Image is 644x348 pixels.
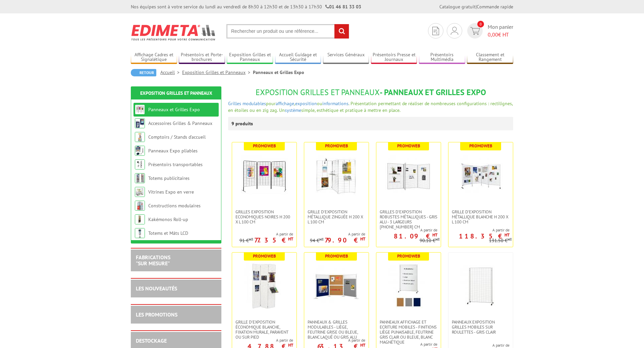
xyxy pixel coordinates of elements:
p: 94 € [310,238,324,243]
span: A partir de [478,343,509,348]
a: DESTOCKAGE [136,337,167,344]
span: € HT [488,31,513,39]
a: Grille d'exposition économique blanche, fixation murale, paravent ou sur pied [232,320,297,340]
a: Panneaux & Grilles modulables - liège, feutrine grise ou bleue, blanc laqué ou gris alu [304,320,369,340]
b: Promoweb [253,143,276,149]
span: A partir de [232,338,293,343]
img: Grille d'exposition métallique Zinguée H 200 x L 100 cm [313,152,360,199]
span: Grilles d'exposition robustes métalliques - gris alu - 3 largeurs [PHONE_NUMBER] cm [380,209,437,229]
b: Promoweb [325,143,348,149]
img: Grille d'exposition économique blanche, fixation murale, paravent ou sur pied [241,263,288,309]
img: Constructions modulaires [135,201,145,211]
h1: - Panneaux et Grilles Expo [228,88,513,97]
span: A partir de [304,338,365,343]
img: Grilles d'exposition robustes métalliques - gris alu - 3 largeurs 70-100-120 cm [385,152,432,199]
a: Kakémonos Roll-up [148,216,188,222]
a: Grilles Exposition Economiques Noires H 200 x L 100 cm [232,209,297,224]
a: Commande rapide [477,4,513,10]
a: Classement et Rangement [467,52,513,63]
a: Retour [131,69,156,76]
p: 79.90 € [325,238,365,242]
a: Exposition Grilles et Panneaux [227,52,273,63]
a: Grille d'exposition métallique blanche H 200 x L 100 cm [448,209,513,224]
a: FABRICATIONS"Sur Mesure" [136,254,170,267]
img: Grilles Exposition Economiques Noires H 200 x L 100 cm [241,152,288,199]
sup: HT [288,236,293,242]
span: A partir de [448,227,509,233]
li: Panneaux et Grilles Expo [253,69,304,76]
input: rechercher [334,24,349,39]
a: Constructions modulaires [148,203,201,209]
span: A partir de [376,227,437,233]
sup: HT [360,342,365,348]
span: Exposition Grilles et Panneaux [256,87,380,97]
p: 131.50 € [489,238,512,243]
a: Présentoirs Presse et Journaux [371,52,417,63]
img: Grille d'exposition métallique blanche H 200 x L 100 cm [457,152,504,199]
a: LES NOUVEAUTÉS [136,285,177,292]
div: | [439,3,513,10]
strong: 01 46 81 33 03 [325,4,361,10]
b: Promoweb [397,143,420,149]
sup: HT [360,236,365,242]
a: Panneaux Affichage et Ecriture Mobiles - finitions liège punaisable, feutrine gris clair ou bleue... [376,320,441,345]
span: pour , ou . Présentation permettant de réaliser de nombreuses configurations : rectilignes, en ét... [228,100,513,113]
p: 90.10 € [420,238,440,243]
span: Grille d'exposition économique blanche, fixation murale, paravent ou sur pied [235,320,293,340]
p: 91 € [239,238,253,243]
a: affichage [276,100,294,107]
img: Panneaux Expo pliables [135,146,145,156]
b: Promoweb [469,143,492,149]
sup: HT [504,232,509,238]
a: Exposition Grilles et Panneaux [182,69,253,75]
b: Promoweb [397,253,420,259]
img: Panneaux Exposition Grilles mobiles sur roulettes - gris clair [457,263,504,309]
img: Accessoires Grilles & Panneaux [135,118,145,128]
a: LES PROMOTIONS [136,311,177,318]
a: Accueil [160,69,182,75]
a: Présentoirs transportables [148,161,203,167]
a: Grilles [228,100,241,107]
a: Accessoires Grilles & Panneaux [148,120,212,126]
span: Panneaux Affichage et Ecriture Mobiles - finitions liège punaisable, feutrine gris clair ou bleue... [380,320,437,345]
img: Totems publicitaires [135,173,145,183]
sup: HT [507,237,512,241]
a: exposition [295,100,317,107]
b: Promoweb [253,253,276,259]
a: système [285,107,301,113]
span: Grille d'exposition métallique Zinguée H 200 x L 100 cm [308,209,365,224]
span: Mon panier [488,23,513,39]
a: Grille d'exposition métallique Zinguée H 200 x L 100 cm [304,209,369,224]
b: Promoweb [325,253,348,259]
img: Présentoirs transportables [135,159,145,169]
a: modulables [243,100,266,107]
sup: HT [249,237,253,241]
p: 77.35 € [254,238,293,242]
a: Services Généraux [323,52,369,63]
a: Panneaux Exposition Grilles mobiles sur roulettes - gris clair [448,320,513,335]
a: Totems et Mâts LCD [148,230,188,236]
span: Grilles Exposition Economiques Noires H 200 x L 100 cm [235,209,293,224]
img: devis rapide [451,27,458,35]
span: Panneaux & Grilles modulables - liège, feutrine grise ou bleue, blanc laqué ou gris alu [308,320,365,340]
span: A partir de [239,231,293,237]
span: 0 [477,21,484,27]
sup: HT [288,342,293,348]
a: Panneaux et Grilles Expo [148,107,200,113]
a: Accueil Guidage et Sécurité [275,52,321,63]
span: A partir de [378,342,437,347]
a: Présentoirs et Porte-brochures [179,52,225,63]
img: Panneaux et Grilles Expo [135,105,145,115]
img: Edimeta [131,20,216,45]
span: A partir de [310,231,365,237]
p: 118.35 € [459,234,509,238]
span: Panneaux Exposition Grilles mobiles sur roulettes - gris clair [452,320,509,335]
a: Panneaux Expo pliables [148,148,198,154]
p: 81.09 € [394,234,437,238]
img: Totems et Mâts LCD [135,228,145,238]
img: Kakémonos Roll-up [135,214,145,224]
a: informations [322,100,348,107]
a: Comptoirs / Stands d'accueil [148,134,206,140]
a: Présentoirs Multimédia [419,52,465,63]
img: Comptoirs / Stands d'accueil [135,132,145,142]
